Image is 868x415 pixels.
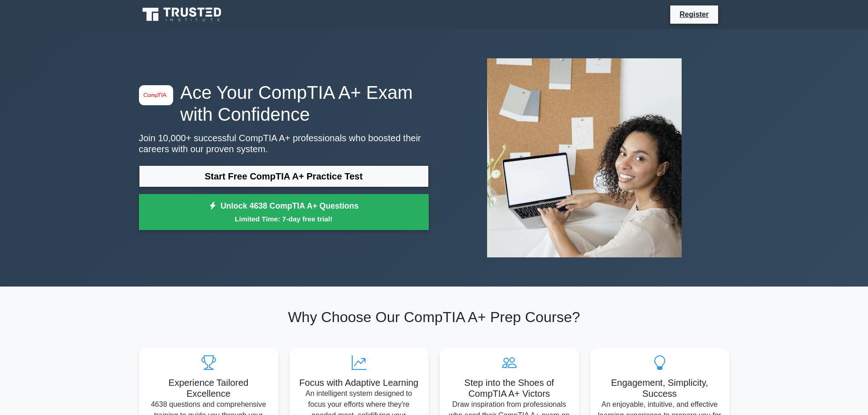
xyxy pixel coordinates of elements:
[139,194,429,231] a: Unlock 4638 CompTIA A+ QuestionsLimited Time: 7-day free trial!
[597,377,722,399] h5: Engagement, Simplicity, Success
[297,377,421,388] h5: Focus with Adaptive Learning
[139,308,729,326] h2: Why Choose Our CompTIA A+ Prep Course?
[150,214,417,224] small: Limited Time: 7-day free trial!
[139,82,429,125] h1: Ace Your CompTIA A+ Exam with Confidence
[447,377,572,399] h5: Step into the Shoes of CompTIA A+ Victors
[146,377,271,399] h5: Experience Tailored Excellence
[674,9,714,20] a: Register
[139,133,429,154] p: Join 10,000+ successful CompTIA A+ professionals who boosted their careers with our proven system.
[139,165,429,187] a: Start Free CompTIA A+ Practice Test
